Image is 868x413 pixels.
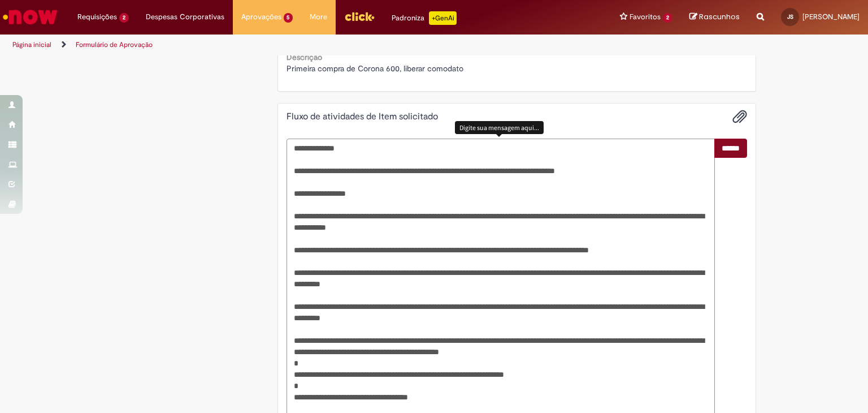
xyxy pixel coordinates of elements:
span: 5 [284,13,293,23]
a: Página inicial [12,40,51,49]
a: Rascunhos [689,12,740,23]
div: Digite sua mensagem aqui... [455,121,544,134]
a: Formulário de Aprovação [76,40,153,49]
h2: Fluxo de atividades de Item solicitado Histórico de tíquete [287,112,438,122]
b: Descrição [287,52,322,62]
span: Requisições [77,11,117,23]
img: click_logo_yellow_360x200.png [344,8,375,25]
p: +GenAi [429,11,457,25]
span: [PERSON_NAME] [802,12,860,21]
span: Favoritos [630,11,661,23]
span: More [310,11,327,23]
span: Aprovações [241,11,281,23]
span: Primeira compra de Corona 600, liberar comodato [287,63,463,74]
button: Adicionar anexos [732,109,747,124]
img: ServiceNow [1,6,59,28]
div: Padroniza [392,11,457,25]
ul: Trilhas de página [8,35,570,55]
span: 2 [119,13,129,23]
span: JS [787,13,793,20]
span: Rascunhos [699,11,740,22]
span: Despesas Corporativas [146,11,224,23]
span: 2 [663,13,672,23]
